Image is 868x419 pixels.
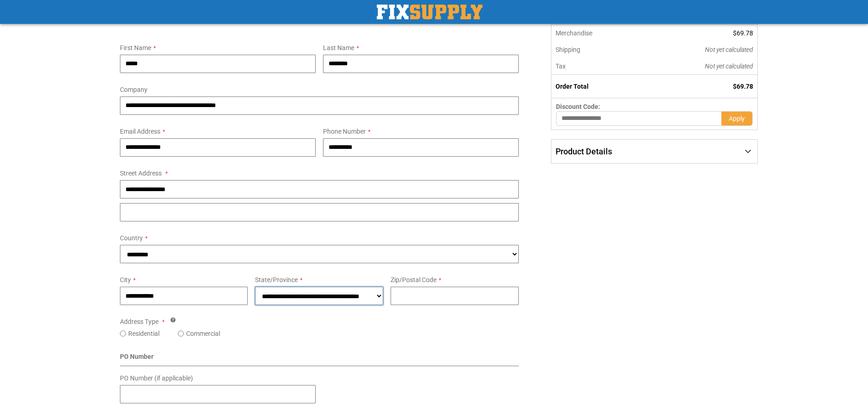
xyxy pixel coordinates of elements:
span: Product Details [556,147,612,156]
th: Merchandise [551,25,643,41]
span: Apply [729,115,745,122]
span: Address Type [120,318,159,325]
strong: Order Total [556,83,589,90]
span: $69.78 [733,83,753,90]
span: Not yet calculated [705,46,753,53]
span: First Name [120,44,151,51]
span: $69.78 [733,29,753,37]
span: Country [120,234,143,242]
div: PO Number [120,352,519,366]
button: Apply [721,111,753,126]
span: PO Number (if applicable) [120,374,193,382]
label: Residential [128,329,159,338]
span: Street Address [120,170,162,177]
span: Email Address [120,128,160,135]
th: Tax [551,58,643,75]
span: Not yet calculated [705,62,753,70]
span: Company [120,86,148,93]
img: Fix Industrial Supply [377,5,482,19]
span: Phone Number [323,128,366,135]
span: Last Name [323,44,354,51]
span: City [120,276,131,283]
a: store logo [377,5,482,19]
span: State/Province [255,276,298,283]
span: Discount Code: [556,103,600,110]
label: Commercial [186,329,220,338]
span: Shipping [556,46,580,53]
span: Zip/Postal Code [391,276,437,283]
